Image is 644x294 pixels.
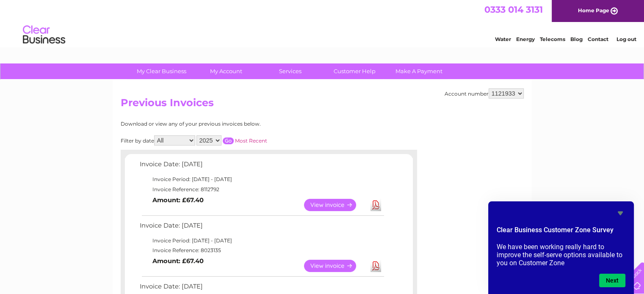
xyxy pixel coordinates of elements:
[152,196,204,204] b: Amount: £67.40
[138,174,385,184] td: Invoice Period: [DATE] - [DATE]
[191,63,261,79] a: My Account
[599,274,625,287] button: Next question
[127,63,196,79] a: My Clear Business
[497,225,625,239] h2: Clear Business Customer Zone Survey
[497,243,625,267] p: We have been working really hard to improve the self-serve options available to you on Customer Zone
[588,36,608,42] a: Contact
[304,199,366,211] a: View
[320,63,390,79] a: Customer Help
[540,36,565,42] a: Telecoms
[495,36,511,42] a: Water
[516,36,535,42] a: Energy
[616,36,636,42] a: Log out
[255,63,325,79] a: Services
[370,260,381,272] a: Download
[138,236,385,246] td: Invoice Period: [DATE] - [DATE]
[122,5,522,41] div: Clear Business is a trading name of Verastar Limited (registered in [GEOGRAPHIC_DATA] No. 3667643...
[22,22,66,48] img: logo.png
[484,4,543,15] a: 0333 014 3131
[138,220,385,236] td: Invoice Date: [DATE]
[445,88,524,99] div: Account number
[138,159,385,174] td: Invoice Date: [DATE]
[138,245,385,256] td: Invoice Reference: 8023135
[121,135,343,146] div: Filter by date
[497,208,625,287] div: Clear Business Customer Zone Survey
[615,208,625,218] button: Hide survey
[570,36,583,42] a: Blog
[235,137,267,144] a: Most Recent
[370,199,381,211] a: Download
[304,260,366,272] a: View
[121,97,524,113] h2: Previous Invoices
[138,184,385,195] td: Invoice Reference: 8112792
[121,121,343,127] div: Download or view any of your previous invoices below.
[152,257,204,265] b: Amount: £67.40
[384,63,454,79] a: Make A Payment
